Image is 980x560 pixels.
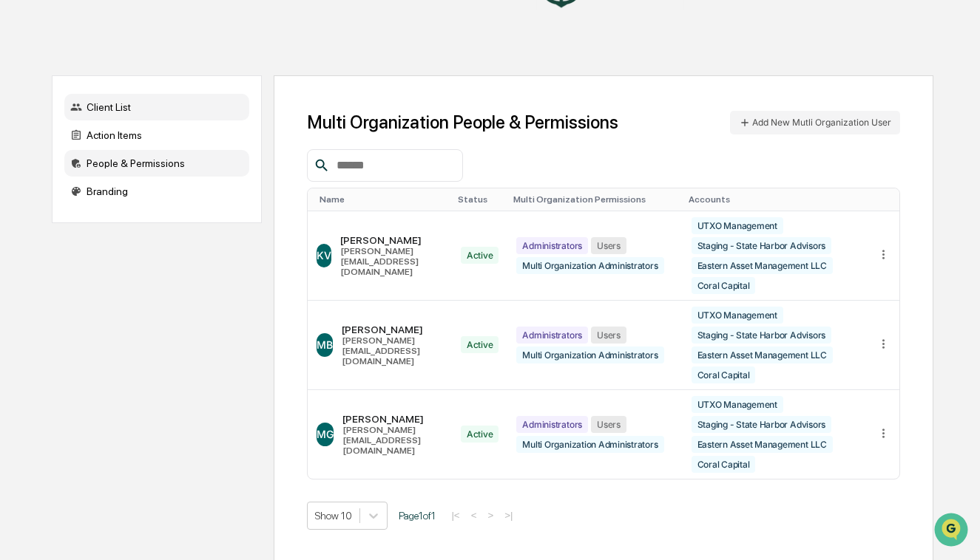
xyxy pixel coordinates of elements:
[50,128,187,140] div: We're available if you need us!
[447,509,464,522] button: |<
[879,194,893,205] div: Toggle SortBy
[689,194,862,205] div: Toggle SortBy
[307,112,618,133] h1: Multi Organization People & Permissions
[15,31,269,55] p: How can we help?
[933,511,973,551] iframe: Open customer support
[342,324,442,335] div: [PERSON_NAME]
[516,257,663,274] div: Multi Organization Administrators
[461,426,499,443] div: Active
[516,237,588,254] div: Administrators
[101,180,189,207] a: 🗄️Attestations
[500,509,517,522] button: >|
[251,117,269,135] button: Start new chat
[9,208,99,235] a: 🔎Data Lookup
[591,237,626,254] div: Users
[467,509,481,522] button: <
[317,428,334,440] span: MG
[692,396,783,413] div: UTXO Management
[340,246,442,277] div: [PERSON_NAME][EMAIL_ADDRESS][DOMAIN_NAME]
[30,186,95,201] span: Preclearance
[64,122,249,148] div: Action Items
[104,250,179,262] a: Powered byPylon
[15,216,27,228] div: 🔎
[483,509,498,522] button: >
[342,335,442,366] div: [PERSON_NAME][EMAIL_ADDRESS][DOMAIN_NAME]
[50,113,243,128] div: Start new chat
[516,416,588,433] div: Administrators
[516,436,663,453] div: Multi Organization Administrators
[692,217,783,234] div: UTXO Management
[458,194,502,205] div: Toggle SortBy
[320,194,445,205] div: Toggle SortBy
[692,416,832,433] div: Staging - State Harbor Advisors
[107,188,119,199] div: 🗄️
[342,413,442,425] div: [PERSON_NAME]
[516,346,663,363] div: Multi Organization Administrators
[15,113,41,140] img: 1746055101610-c473b297-6a78-478c-a979-82029cc54cd1
[692,257,833,274] div: Eastern Asset Management LLC
[342,425,442,456] div: [PERSON_NAME][EMAIL_ADDRESS][DOMAIN_NAME]
[147,250,179,262] span: Pylon
[591,416,626,433] div: Users
[513,194,676,205] div: Toggle SortBy
[30,214,93,229] span: Data Lookup
[317,338,333,351] span: MB
[399,510,436,522] span: Page 1 of 1
[730,111,900,134] button: Add New Mutli Organization User
[15,188,27,199] div: 🖐️
[692,307,783,324] div: UTXO Management
[122,186,183,201] span: Attestations
[692,366,756,383] div: Coral Capital
[591,327,626,344] div: Users
[340,234,442,246] div: [PERSON_NAME]
[692,346,833,363] div: Eastern Asset Management LLC
[317,249,331,262] span: KV
[9,180,101,207] a: 🖐️Preclearance
[692,277,756,294] div: Coral Capital
[64,94,249,120] div: Client List
[461,247,499,264] div: Active
[461,336,499,353] div: Active
[516,327,588,344] div: Administrators
[692,456,756,473] div: Coral Capital
[692,237,832,254] div: Staging - State Harbor Advisors
[64,178,249,205] div: Branding
[64,150,249,177] div: People & Permissions
[692,436,833,453] div: Eastern Asset Management LLC
[692,327,832,344] div: Staging - State Harbor Advisors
